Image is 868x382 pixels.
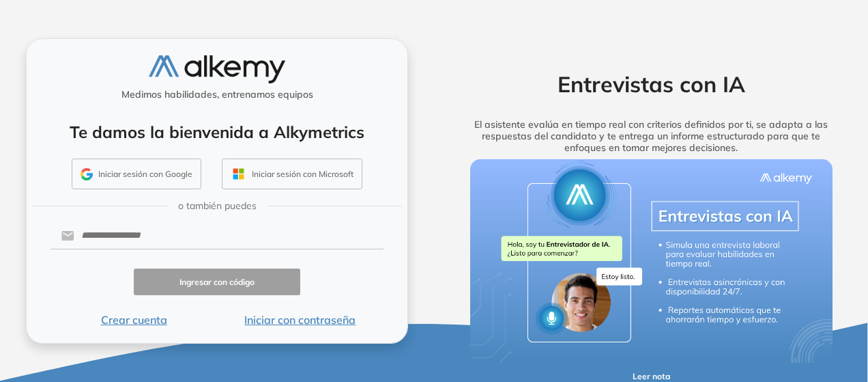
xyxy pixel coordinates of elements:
[134,269,300,295] button: Ingresar con código
[450,71,852,97] h2: Entrevistas con IA
[72,159,201,190] button: Iniciar sesión con Google
[149,55,285,83] img: logo-alkemy
[81,168,93,180] img: GMAIL_ICON
[178,199,257,213] span: o también puedes
[231,166,246,182] img: OUTLOOK_ICON
[50,312,217,328] button: Crear cuenta
[222,159,362,190] button: Iniciar sesión con Microsoft
[470,159,833,364] img: img-more-info
[217,312,384,328] button: Iniciar con contraseña
[32,89,402,100] h5: Medimos habilidades, entrenamos equipos
[44,122,390,142] h4: Te damos la bienvenida a Alkymetrics
[450,119,852,153] h5: El asistente evalúa en tiempo real con criterios definidos por ti, se adapta a las respuestas del...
